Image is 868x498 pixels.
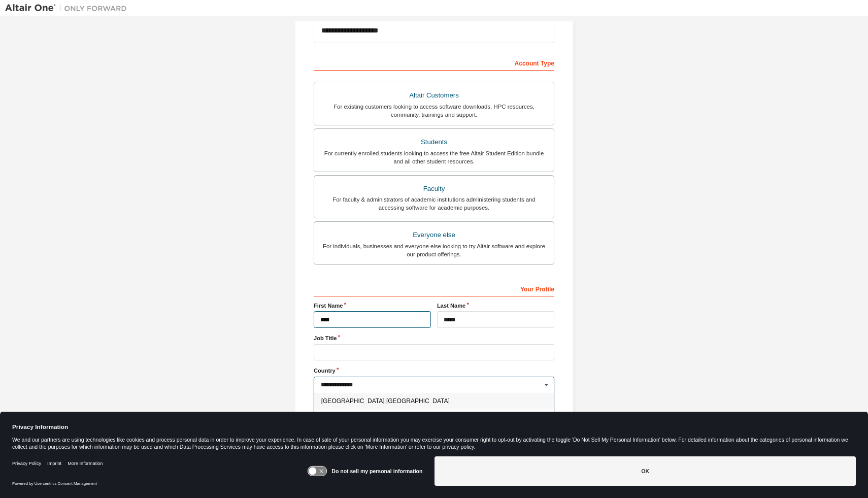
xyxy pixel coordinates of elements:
div: For currently enrolled students looking to access the free Altair Student Edition bundle and all ... [320,149,548,165]
div: For individuals, businesses and everyone else looking to try Altair software and explore our prod... [320,242,548,258]
img: Altair One [5,3,132,13]
div: Altair Customers [320,88,548,103]
label: Last Name [437,302,554,310]
div: Faculty [320,182,548,196]
div: Your Profile [314,280,554,296]
div: Everyone else [320,228,548,242]
div: Students [320,135,548,149]
div: Account Type [314,54,554,71]
div: For faculty & administrators of academic institutions administering students and accessing softwa... [320,195,548,212]
div: For existing customers looking to access software downloads, HPC resources, community, trainings ... [320,103,548,119]
label: Job Title [314,334,554,342]
span: [GEOGRAPHIC_DATA] [GEOGRAPHIC_DATA] [321,398,547,404]
label: First Name [314,302,431,310]
label: Country [314,367,554,375]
